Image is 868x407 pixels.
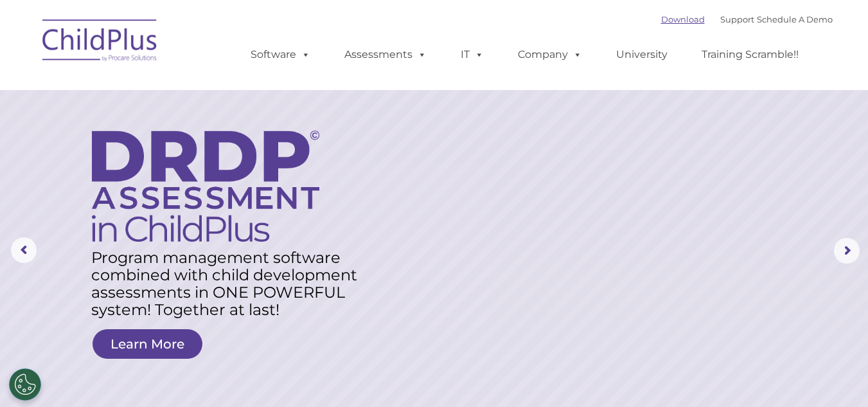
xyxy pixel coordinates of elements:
[661,14,705,24] a: Download
[658,268,868,407] iframe: Chat Widget
[448,42,497,68] a: IT
[36,10,164,75] img: ChildPlus by Procare Solutions
[720,14,754,24] a: Support
[93,329,202,359] a: Learn More
[91,249,369,318] rs-layer: Program management software combined with child development assessments in ONE POWERFUL system! T...
[332,42,439,68] a: Assessments
[689,42,811,68] a: Training Scramble!!
[603,42,680,68] a: University
[9,368,41,401] button: Cookies Settings
[661,14,833,24] font: |
[757,14,833,24] a: Schedule A Demo
[179,138,233,147] span: Phone number
[92,131,319,242] img: DRDP Assessment in ChildPlus
[179,85,218,95] span: Last name
[505,42,595,68] a: Company
[238,42,323,68] a: Software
